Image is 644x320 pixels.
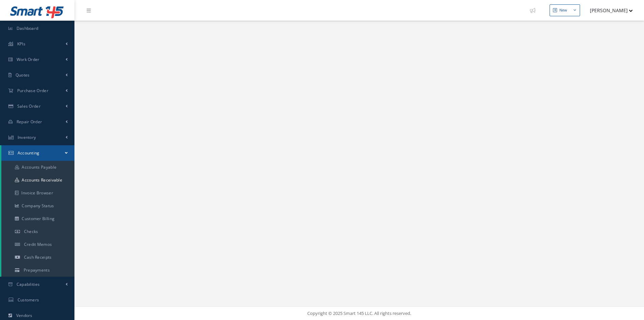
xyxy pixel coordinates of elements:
span: Sales Order [17,103,41,109]
span: Customers [18,297,39,303]
span: Cash Receipts [24,254,52,260]
a: Cash Receipts [1,251,74,264]
div: New [559,7,567,13]
a: Prepayments [1,264,74,277]
div: Copyright © 2025 Smart 145 LLC. All rights reserved. [81,310,637,317]
span: Repair Order [17,119,42,125]
span: Purchase Order [17,88,48,93]
a: Accounts Payable [1,161,74,174]
a: Accounting [1,145,74,161]
a: Checks [1,225,74,238]
a: Credit Memos [1,238,74,251]
span: Work Order [17,57,40,62]
span: Credit Memos [24,241,52,247]
span: Prepayments [24,267,50,273]
span: Dashboard [17,25,39,31]
a: Invoice Browser [1,187,74,199]
span: Accounting [18,150,40,156]
span: Vendors [16,313,32,318]
button: New [550,4,580,16]
a: Customer Billing [1,212,74,225]
span: KPIs [17,41,25,47]
span: Quotes [16,72,30,78]
a: Accounts Receivable [1,174,74,187]
span: Checks [24,229,38,234]
button: [PERSON_NAME] [583,4,633,17]
span: Inventory [18,134,36,140]
span: Capabilities [17,281,40,287]
a: Company Status [1,199,74,212]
